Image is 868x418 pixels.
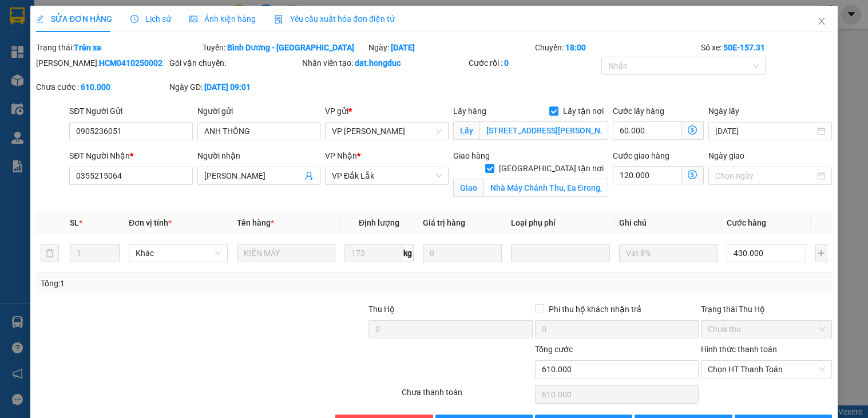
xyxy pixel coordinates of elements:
span: user-add [304,171,314,180]
span: SỬA ĐƠN HÀNG [36,14,112,23]
span: edit [36,15,44,23]
input: 0 [423,244,502,262]
div: Chưa thanh toán [401,386,533,406]
input: Cước lấy hàng [613,121,682,140]
div: [PERSON_NAME]: [36,57,167,69]
span: SL [70,218,79,227]
span: VP Đắk Lắk [332,167,441,184]
b: HCM0410250002 [99,58,162,68]
span: Lấy [453,121,479,140]
input: Ngày giao [715,169,814,182]
div: SĐT Người Gửi [69,105,192,117]
b: dat.hongduc [355,58,401,68]
th: Ghi chú [615,212,723,234]
span: Lấy hàng [453,107,486,116]
input: VD: Bàn, Ghế [237,244,336,262]
div: Chuyến: [534,41,700,54]
span: Tổng cước [535,345,573,354]
span: Giao hàng [453,151,490,160]
input: Lấy tận nơi [479,121,608,140]
span: clock-circle [130,15,138,23]
span: dollar-circle [688,170,697,179]
b: [DATE] 09:01 [204,82,251,92]
div: Nhân viên tạo: [302,57,466,69]
b: Trên xe [74,43,101,52]
span: close [817,17,826,26]
label: Ngày giao [708,151,744,160]
b: [DATE] [391,43,415,52]
span: Ảnh kiện hàng [189,14,256,23]
button: Close [806,6,838,38]
div: SĐT Người Nhận [69,149,192,162]
span: dollar-circle [688,125,697,135]
b: 610.000 [81,82,110,92]
input: Ngày lấy [715,125,814,137]
span: Lấy tận nơi [558,105,608,117]
div: Số xe: [700,41,833,54]
span: picture [189,15,197,23]
b: 50E-157.31 [723,43,765,52]
input: Ghi Chú [619,244,718,262]
label: Ngày lấy [708,107,739,116]
span: Phí thu hộ khách nhận trả [544,303,646,316]
div: Trạng thái Thu Hộ [701,303,831,316]
span: Chọn HT Thanh Toán [708,361,825,378]
button: plus [815,244,827,262]
div: Trạng thái: [35,41,201,54]
div: Tổng: 1 [41,277,336,290]
b: 18:00 [565,43,586,52]
th: Loại phụ phí [506,212,615,234]
button: delete [41,244,59,262]
div: Tuyến: [201,41,368,54]
span: VP Nhận [325,151,357,160]
span: Khác [136,245,221,262]
span: Giá trị hàng [423,218,465,227]
span: VP Hồ Chí Minh [332,123,441,140]
span: [GEOGRAPHIC_DATA] tận nơi [494,162,608,175]
span: kg [402,244,414,262]
div: Ngày: [367,41,534,54]
span: Đơn vị tính [129,218,172,227]
div: Người gửi [197,105,320,117]
span: Lịch sử [130,14,171,23]
input: Cước giao hàng [613,166,682,184]
div: Gói vận chuyển: [169,57,300,69]
label: Cước giao hàng [613,151,669,160]
div: VP gửi [325,105,448,117]
div: Chưa cước : [36,81,167,93]
label: Hình thức thanh toán [701,345,777,354]
span: Chưa thu [708,321,825,338]
div: Ngày GD: [169,81,300,93]
div: Cước rồi : [469,57,599,69]
span: Giao [453,179,483,197]
input: Giao tận nơi [483,179,608,197]
div: Người nhận [197,149,320,162]
b: 0 [504,58,509,68]
b: Bình Dương - [GEOGRAPHIC_DATA] [227,43,354,52]
label: Cước lấy hàng [613,107,664,116]
span: Tên hàng [237,218,274,227]
span: Yêu cầu xuất hóa đơn điện tử [274,14,395,23]
span: Định lượng [359,218,399,227]
span: Thu Hộ [368,305,395,314]
span: Cước hàng [727,218,766,227]
img: icon [274,15,283,24]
